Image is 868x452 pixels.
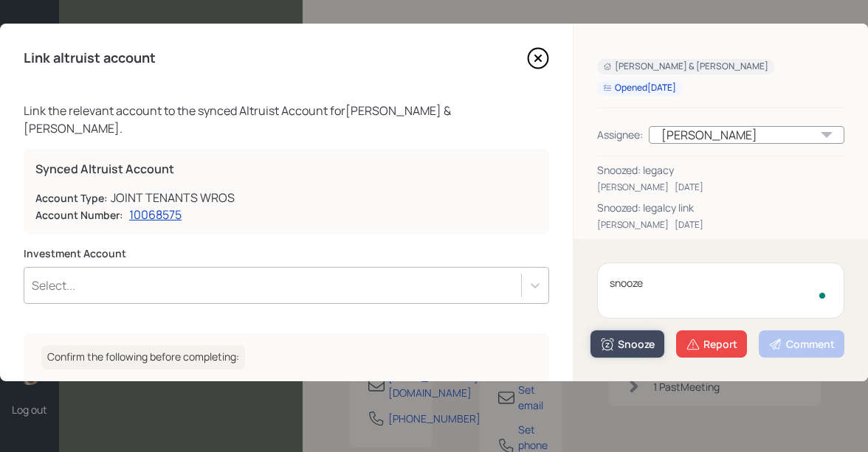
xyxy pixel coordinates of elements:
[597,237,844,253] div: Snoozed: not linking
[129,206,182,223] a: 10068575
[675,218,703,232] div: [DATE]
[24,246,549,261] label: Investment Account
[686,337,737,352] div: Report
[597,127,643,142] div: Assignee:
[649,126,844,144] div: [PERSON_NAME]
[597,200,844,215] div: Snoozed: legalcy link
[603,82,676,94] div: Opened [DATE]
[675,181,703,194] div: [DATE]
[768,337,835,352] div: Comment
[597,218,669,232] div: [PERSON_NAME]
[597,162,844,178] div: Snoozed: legacy
[597,181,669,194] div: [PERSON_NAME]
[676,330,747,358] button: Report
[590,330,664,358] button: Snooze
[111,189,235,206] div: JOINT TENANTS WROS
[32,277,75,293] div: Select...
[759,330,844,358] button: Comment
[35,161,537,177] label: Synced Altruist Account
[35,191,108,206] label: Account Type:
[24,50,156,66] h4: Link altruist account
[24,102,549,137] div: Link the relevant account to the synced Altruist Account for [PERSON_NAME] & [PERSON_NAME] .
[603,60,768,73] div: [PERSON_NAME] & [PERSON_NAME]
[41,345,245,369] h6: Confirm the following before completing:
[600,337,655,352] div: Snooze
[35,208,123,223] label: Account Number:
[597,262,844,319] textarea: To enrich screen reader interactions, please activate Accessibility in Grammarly extension settings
